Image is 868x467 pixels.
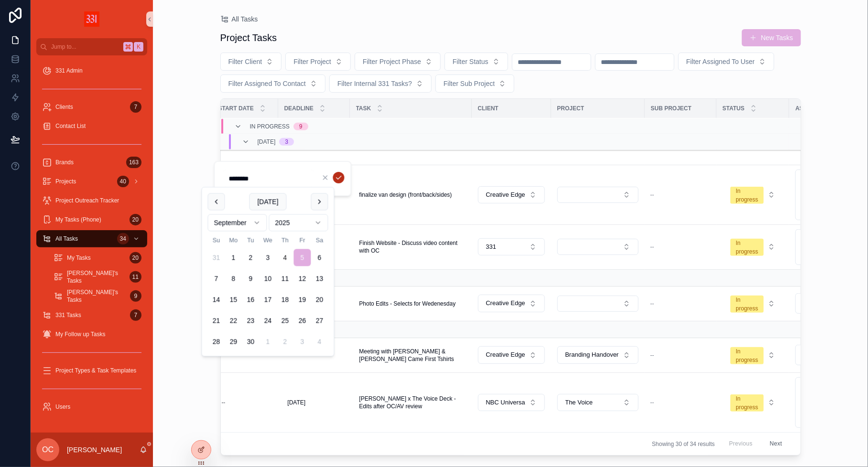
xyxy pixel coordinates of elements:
[477,186,545,204] a: Select Button
[723,234,783,260] button: Select Button
[736,187,759,204] div: In progress
[36,326,147,343] a: My Follow up Tasks
[242,291,260,308] button: Tuesday, September 16th, 2025
[652,440,715,448] span: Showing 30 of 34 results
[722,342,784,369] a: Select Button
[130,290,141,302] div: 9
[294,249,311,266] button: Friday, September 5th, 2025, selected
[55,235,78,243] span: All Tasks
[130,252,141,264] div: 20
[478,346,545,363] button: Select Button
[795,169,863,221] a: Select Button
[130,101,141,113] div: 7
[220,31,277,44] h1: Project Tasks
[557,346,639,364] a: Select Button
[311,235,328,245] th: Saturday
[242,235,260,245] th: Tuesday
[311,291,328,308] button: Saturday, September 20th, 2025
[36,38,147,55] button: Jump to...K
[208,235,328,350] table: September 2025
[225,291,242,308] button: Monday, September 15th, 2025
[477,346,545,364] a: Select Button
[250,123,290,130] span: In progress
[277,270,294,287] button: Thursday, September 11th, 2025
[242,249,260,266] button: Tuesday, September 2nd, 2025
[36,230,147,247] a: All Tasks34
[277,249,294,266] button: Today, Thursday, September 4th, 2025
[723,291,783,317] button: Select Button
[208,291,225,308] button: Sunday, September 14th, 2025
[36,211,147,228] a: My Tasks (Phone)20
[478,394,545,411] button: Select Button
[258,138,276,146] span: [DATE]
[359,348,462,363] span: Meeting with [PERSON_NAME] & [PERSON_NAME] Came First Tshirts
[795,377,863,429] a: Select Button
[225,249,242,266] button: Monday, September 1st, 2025
[359,395,462,410] span: [PERSON_NAME] x The Voice Deck - Edits after OC/AV review
[55,178,76,185] span: Projects
[356,105,371,112] span: Task
[67,254,91,262] span: My Tasks
[208,312,225,329] button: Sunday, September 21st, 2025
[478,105,499,112] span: Client
[742,29,801,46] a: New Tasks
[260,333,277,350] button: Wednesday, October 1st, 2025
[763,436,789,451] button: Next
[36,307,147,324] a: 331 Tasks7
[284,105,314,112] span: Deadline
[36,362,147,379] a: Project Types & Task Templates
[36,98,147,116] a: Clients7
[260,312,277,329] button: Wednesday, September 24th, 2025
[557,296,639,312] button: Select Button
[249,193,286,211] button: [DATE]
[486,299,525,308] span: Creative Edge
[723,182,783,208] button: Select Button
[795,105,843,112] span: Assigned User
[359,191,452,199] span: finalize van design (front/back/sides)
[55,103,73,111] span: Clients
[557,346,639,363] button: Select Button
[359,239,462,255] span: Finish Website - Discuss video content with OC
[208,249,225,266] button: Sunday, August 31st, 2025
[242,333,260,350] button: Tuesday, September 30th, 2025
[36,173,147,190] a: Projects40
[225,270,242,287] button: Monday, September 8th, 2025
[722,290,784,317] a: Select Button
[486,191,525,199] span: Creative Edge
[651,351,654,359] span: --
[557,295,639,312] a: Select Button
[651,191,654,199] span: --
[557,238,639,255] a: Select Button
[557,393,639,412] a: Select Button
[722,181,784,208] a: Select Button
[722,389,784,416] a: Select Button
[285,138,288,146] div: 3
[55,330,105,338] span: My Follow up Tasks
[220,74,325,93] button: Select Button
[722,233,784,260] a: Select Button
[356,187,466,202] a: finalize van design (front/back/sides)
[260,235,277,245] th: Wednesday
[444,79,495,88] span: Filter Sub Project
[242,312,260,329] button: Tuesday, September 23rd, 2025
[218,105,254,112] span: Start Date
[359,300,456,308] span: Photo Edits - Selects for Wedenesday
[277,235,294,245] th: Thursday
[36,398,147,415] a: Users
[225,312,242,329] button: Monday, September 22nd, 2025
[311,333,328,350] button: Saturday, October 4th, 2025
[260,249,277,266] button: Wednesday, September 3rd, 2025
[736,239,759,256] div: In progress
[220,53,282,71] button: Select Button
[55,67,83,74] span: 331 Admin
[736,347,759,364] div: In progress
[486,243,497,251] span: 331
[311,312,328,329] button: Saturday, September 27th, 2025
[277,291,294,308] button: Thursday, September 18th, 2025
[478,295,545,312] button: Select Button
[651,399,711,406] a: --
[736,394,759,412] div: In progress
[565,350,619,359] span: Branding Handover
[228,57,262,66] span: Filter Client
[356,344,466,367] a: Meeting with [PERSON_NAME] & [PERSON_NAME] Came First Tshirts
